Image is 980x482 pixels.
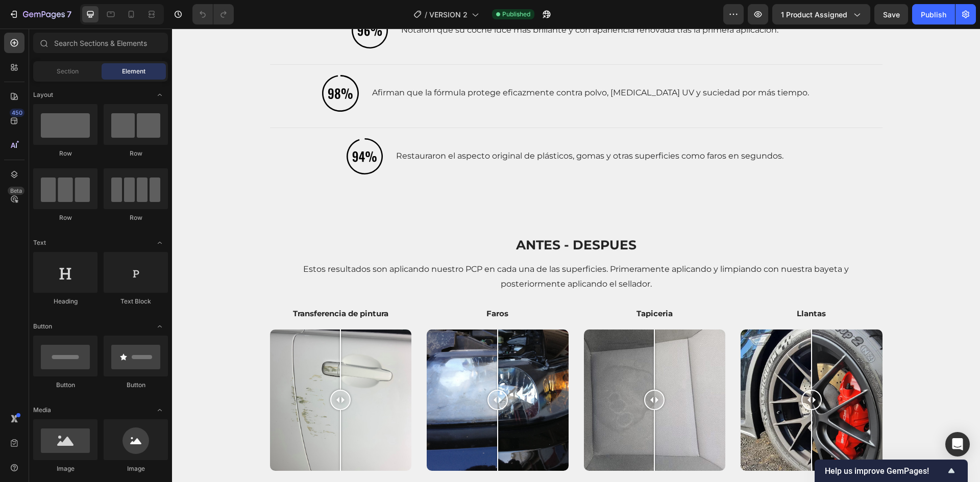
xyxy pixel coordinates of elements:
[945,432,970,456] div: Open Intercom Messenger
[344,209,464,224] span: ANTES - DESPUES
[10,109,24,117] div: 450
[33,238,46,247] span: Text
[33,213,97,222] div: Row
[874,4,908,24] button: Save
[57,67,79,76] span: Section
[464,280,501,290] strong: Tapiceria
[152,235,168,251] span: Toggle open
[33,464,97,473] div: Image
[200,59,637,69] span: Afirman que la fórmula protege eficazmente contra polvo, [MEDICAL_DATA] UV y suciedad por más tie...
[772,4,870,24] button: 1 product assigned
[883,10,900,19] span: Save
[175,110,211,146] img: gempages_511742005240398786-4742b6c7-65de-405e-b64d-98cb84070e12.svg
[625,280,654,290] strong: Llantas
[192,4,234,24] div: Undo/Redo
[912,4,955,24] button: Publish
[781,9,847,20] span: 1 product assigned
[921,9,946,20] div: Publish
[314,280,336,290] strong: Faros
[104,213,168,222] div: Row
[131,236,677,260] span: Estos resultados son aplicando nuestro PCP en cada una de las superficies. Primeramente aplicando...
[224,122,611,132] span: Restauraron el aspecto original de plásticos, gomas y otras superficies como faros en segundos.
[33,380,97,390] div: Button
[502,10,530,19] span: Published
[825,466,945,476] span: Help us improve GemPages!
[121,280,216,290] strong: Transferencia de pintura
[152,87,168,103] span: Toggle open
[429,9,468,20] span: VERSION 2
[122,67,145,76] span: Element
[825,465,958,477] button: Show survey - Help us improve GemPages!
[67,8,71,20] p: 7
[33,90,53,99] span: Layout
[33,322,52,331] span: Button
[104,297,168,306] div: Text Block
[33,33,168,53] input: Search Sections & Elements
[33,149,97,158] div: Row
[33,405,51,415] span: Media
[172,29,980,482] iframe: Design area
[33,297,97,306] div: Heading
[8,187,24,195] div: Beta
[150,46,187,83] img: gempages_511742005240398786-a937b12d-8ccf-45ce-b3bd-d669e0dbe230.svg
[425,9,427,20] span: /
[152,318,168,335] span: Toggle open
[104,464,168,473] div: Image
[4,4,76,24] button: 7
[152,402,168,418] span: Toggle open
[104,149,168,158] div: Row
[104,380,168,390] div: Button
